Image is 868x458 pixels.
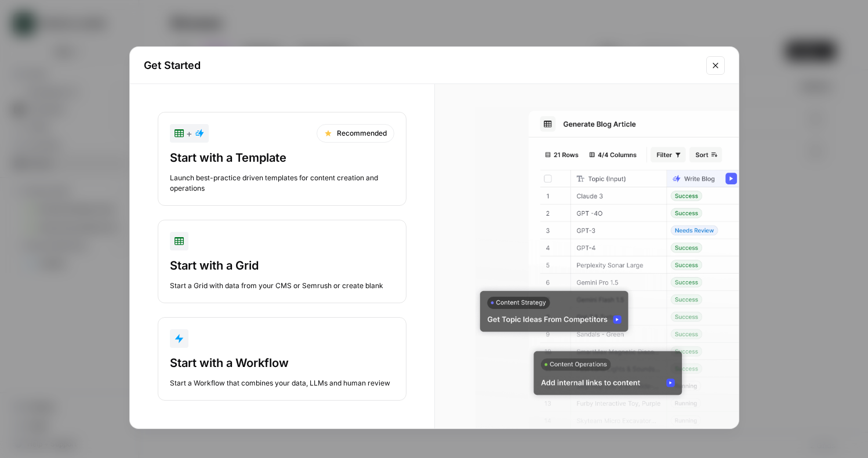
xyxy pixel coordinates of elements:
button: Start with a WorkflowStart a Workflow that combines your data, LLMs and human review [158,317,406,401]
button: Start with a GridStart a Grid with data from your CMS or Semrush or create blank [158,220,406,303]
div: Start a Workflow that combines your data, LLMs and human review [170,378,394,388]
div: Recommended [317,124,394,143]
div: Launch best-practice driven templates for content creation and operations [170,173,394,194]
div: Start with a Workflow [170,355,394,371]
button: Close modal [706,56,725,75]
button: +RecommendedStart with a TemplateLaunch best-practice driven templates for content creation and o... [158,112,406,206]
h2: Get Started [144,57,699,74]
div: + [175,126,204,140]
div: Start a Grid with data from your CMS or Semrush or create blank [170,281,394,291]
div: Start with a Template [170,150,394,166]
div: Start with a Grid [170,257,394,274]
